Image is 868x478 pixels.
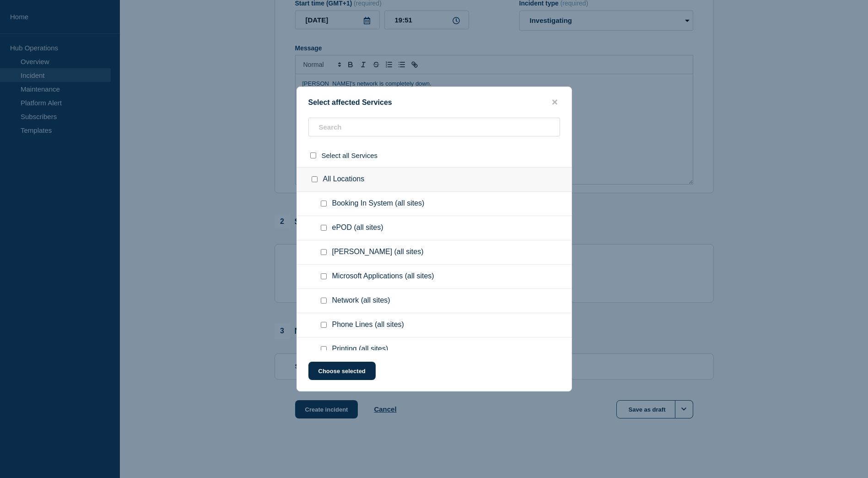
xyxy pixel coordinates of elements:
input: All Locations checkbox [312,176,318,182]
span: Network (all sites) [332,296,390,305]
span: Booking In System (all sites) [332,199,425,208]
input: ePOD (all sites) checkbox [321,225,327,231]
span: Select all Services [322,152,378,159]
div: All Locations [297,167,571,192]
span: Microsoft Applications (all sites) [332,272,434,281]
input: select all checkbox [310,152,316,158]
span: [PERSON_NAME] (all sites) [332,248,424,257]
button: Choose selected [308,362,376,380]
span: Phone Lines (all sites) [332,320,404,330]
input: Printing (all sites) checkbox [321,346,327,352]
input: Microsoft Applications (all sites) checkbox [321,273,327,279]
input: Search [308,118,560,136]
button: close button [550,98,560,107]
input: Knapp (all sites) checkbox [321,249,327,255]
input: Booking In System (all sites) checkbox [321,201,327,206]
span: Printing (all sites) [332,345,388,354]
input: Network (all sites) checkbox [321,298,327,304]
input: Phone Lines (all sites) checkbox [321,322,327,328]
span: ePOD (all sites) [332,223,383,233]
div: Select affected Services [297,98,571,107]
